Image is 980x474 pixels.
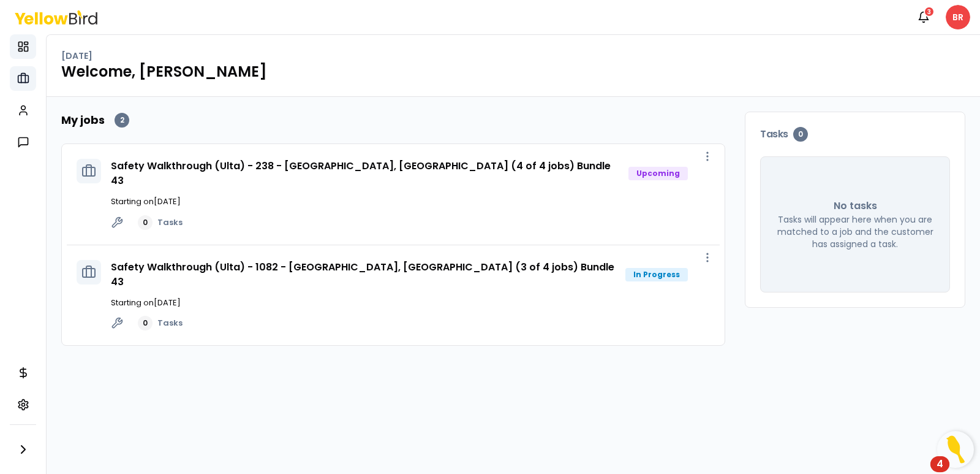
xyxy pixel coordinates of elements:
[834,199,877,213] p: No tasks
[111,196,710,208] p: Starting on [DATE]
[793,127,808,142] div: 0
[138,215,153,230] div: 0
[937,431,974,468] button: Open Resource Center, 4 new notifications
[625,268,688,281] div: In Progress
[138,316,153,331] div: 0
[111,260,614,289] a: Safety Walkthrough (Ulta) - 1082 - [GEOGRAPHIC_DATA], [GEOGRAPHIC_DATA] (3 of 4 jobs) Bundle 43
[138,316,183,331] a: 0Tasks
[61,112,105,129] h2: My jobs
[61,62,965,82] h1: Welcome, [PERSON_NAME]
[61,50,92,62] p: [DATE]
[628,167,688,180] div: Upcoming
[946,5,970,29] span: BR
[138,215,183,230] a: 0Tasks
[760,127,950,142] h3: Tasks
[911,5,936,29] button: 3
[111,297,710,309] p: Starting on [DATE]
[115,113,129,128] div: 2
[775,213,935,250] p: Tasks will appear here when you are matched to a job and the customer has assigned a task.
[924,6,935,17] div: 3
[111,159,611,188] a: Safety Walkthrough (Ulta) - 238 - [GEOGRAPHIC_DATA], [GEOGRAPHIC_DATA] (4 of 4 jobs) Bundle 43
